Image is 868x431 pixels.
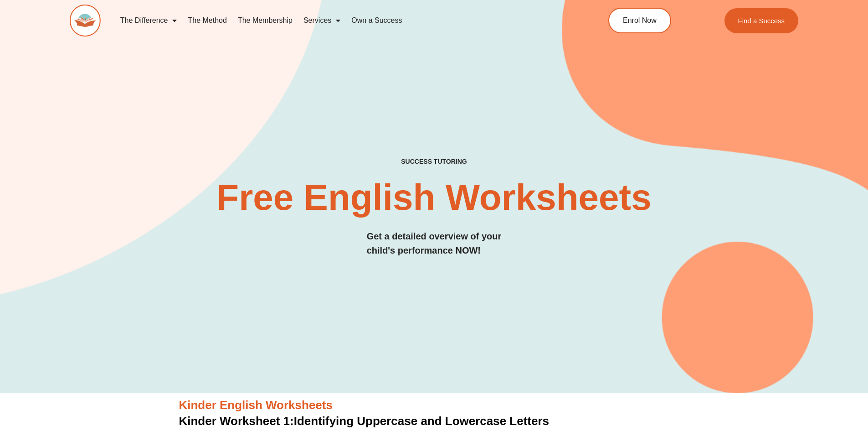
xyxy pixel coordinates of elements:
h4: SUCCESS TUTORING​ [326,158,542,166]
a: The Method [182,10,232,31]
a: Enrol Now [608,8,671,33]
span: Find a Success [738,17,785,24]
h3: Get a detailed overview of your child's performance NOW! [367,229,502,258]
a: Kinder Worksheet 1:Identifying Uppercase and Lowercase Letters [179,414,550,428]
a: Own a Success [346,10,407,31]
a: Find a Success [724,8,799,33]
span: Enrol Now [623,17,657,24]
a: The Difference [115,10,183,31]
span: Kinder Worksheet 1: [179,414,294,428]
a: The Membership [232,10,298,31]
a: Services [298,10,346,31]
h3: Kinder English Worksheets [179,398,689,413]
nav: Menu [115,10,567,31]
h2: Free English Worksheets​ [194,179,675,216]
